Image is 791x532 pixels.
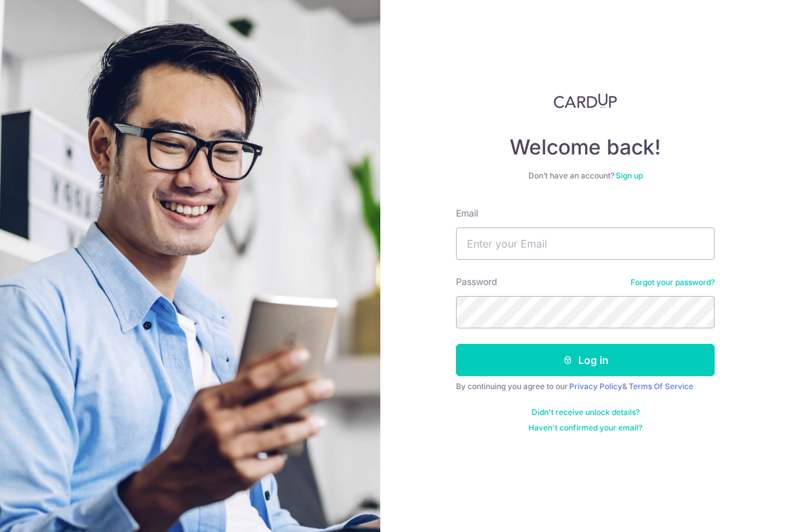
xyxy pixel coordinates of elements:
[456,228,715,260] input: Enter your Email
[456,207,478,220] label: Email
[456,275,497,288] label: Password
[631,277,715,288] a: Forgot your password?
[456,344,715,376] button: Log in
[456,381,715,392] div: By continuing you agree to our &
[528,423,642,433] a: Haven't confirmed your email?
[616,171,643,180] a: Sign up
[569,381,622,391] a: Privacy Policy
[532,407,640,418] a: Didn't receive unlock details?
[629,381,693,391] a: Terms Of Service
[456,134,715,160] h4: Welcome back!
[456,171,715,181] div: Don’t have an account?
[554,93,617,109] img: CardUp Logo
